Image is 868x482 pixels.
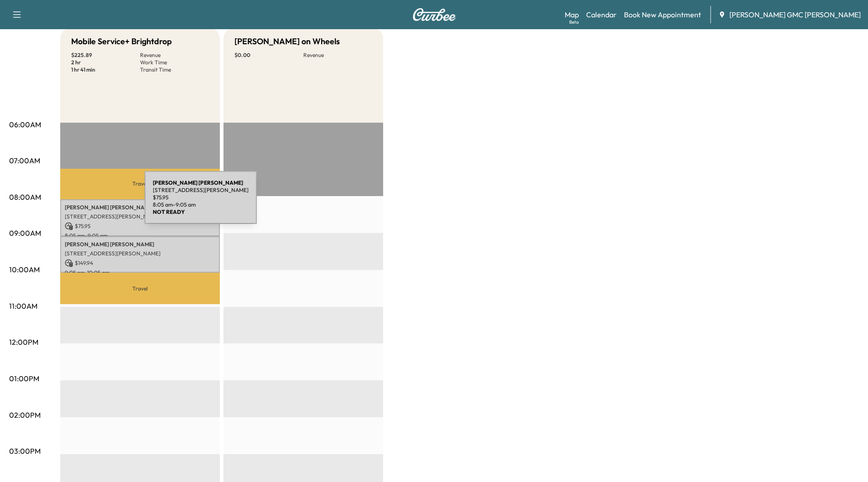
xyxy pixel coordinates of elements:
p: 10:00AM [9,264,40,275]
p: [STREET_ADDRESS][PERSON_NAME] [65,250,215,257]
p: $ 149.94 [65,259,215,267]
span: [PERSON_NAME] GMC [PERSON_NAME] [729,9,861,20]
a: Calendar [586,9,617,20]
div: Beta [569,19,579,26]
p: [PERSON_NAME] [PERSON_NAME] [65,204,215,211]
p: Travel [60,273,220,304]
p: 2 hr [71,59,140,66]
p: [STREET_ADDRESS][PERSON_NAME] [153,187,249,194]
b: NOT READY [153,208,185,215]
p: $ 75.95 [153,194,249,201]
p: 06:00AM [9,119,41,130]
p: 1 hr 41 min [71,66,140,73]
p: 01:00PM [9,373,39,384]
p: 9:05 am - 10:05 am [65,269,215,276]
p: Revenue [140,52,209,59]
p: [STREET_ADDRESS][PERSON_NAME] [65,213,215,220]
b: [PERSON_NAME] [PERSON_NAME] [153,179,243,186]
p: 09:00AM [9,228,41,238]
p: 8:05 am - 9:05 am [153,201,249,208]
p: Revenue [303,52,372,59]
a: MapBeta [565,9,579,20]
p: $ 225.89 [71,52,140,59]
p: Work Time [140,59,209,66]
h5: Mobile Service+ Brightdrop [71,35,172,48]
a: Book New Appointment [624,9,701,20]
p: 12:00PM [9,337,38,347]
p: 03:00PM [9,446,41,456]
p: Travel [60,169,220,199]
p: 8:05 am - 9:05 am [65,232,215,239]
p: 02:00PM [9,409,41,420]
p: $ 0.00 [234,52,303,59]
p: $ 75.95 [65,222,215,230]
img: Curbee Logo [412,8,456,21]
p: Transit Time [140,66,209,73]
h5: [PERSON_NAME] on Wheels [234,35,340,48]
p: 11:00AM [9,301,37,311]
p: 07:00AM [9,155,40,166]
p: 08:00AM [9,192,41,202]
p: [PERSON_NAME] [PERSON_NAME] [65,241,215,248]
